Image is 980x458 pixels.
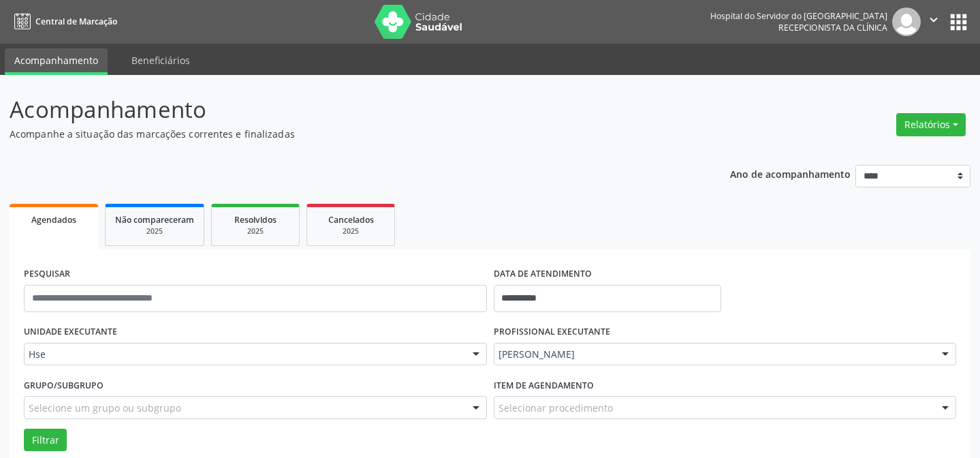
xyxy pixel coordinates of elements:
label: Item de agendamento [494,375,594,396]
button: apps [947,10,970,34]
div: 2025 [317,226,385,236]
p: Ano de acompanhamento [730,165,851,182]
p: Acompanhe a situação das marcações correntes e finalizadas [10,127,682,141]
button: Filtrar [24,429,67,452]
span: Cancelados [328,214,374,226]
i:  [926,12,941,27]
span: Selecione um grupo ou subgrupo [29,401,181,415]
label: Grupo/Subgrupo [24,375,104,396]
img: img [892,7,921,36]
a: Beneficiários [122,48,200,72]
label: PROFISSIONAL EXECUTANTE [494,322,610,343]
span: Selecionar procedimento [499,401,613,415]
div: 2025 [221,226,289,236]
span: Central de Marcação [35,16,117,27]
label: DATA DE ATENDIMENTO [494,264,592,285]
span: Não compareceram [115,214,194,226]
span: Resolvidos [234,214,276,226]
div: Hospital do Servidor do [GEOGRAPHIC_DATA] [710,10,887,22]
p: Acompanhamento [10,93,682,127]
span: [PERSON_NAME] [499,348,929,361]
div: 2025 [115,226,194,236]
button: Relatórios [896,113,966,136]
span: Agendados [31,214,76,226]
a: Acompanhamento [5,48,108,75]
label: UNIDADE EXECUTANTE [24,322,117,343]
label: PESQUISAR [24,264,70,285]
span: Recepcionista da clínica [778,22,887,33]
span: Hse [29,348,459,361]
